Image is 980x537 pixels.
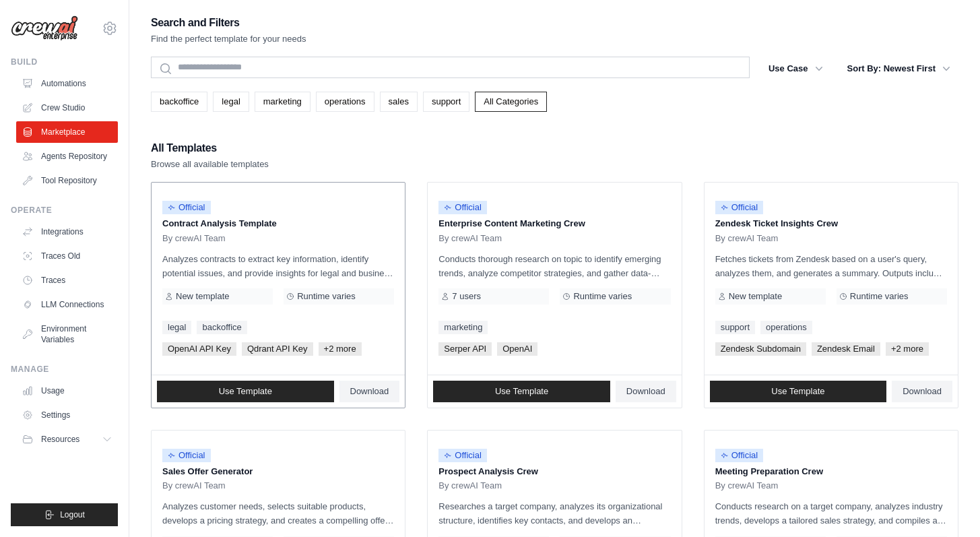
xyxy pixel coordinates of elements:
p: Conducts research on a target company, analyzes industry trends, develops a tailored sales strate... [715,499,947,528]
img: Logo [11,15,78,41]
span: Runtime varies [573,291,632,302]
a: marketing [438,321,488,334]
span: By crewAI Team [715,480,779,491]
a: Use Template [710,381,887,402]
a: Settings [16,404,118,426]
p: Prospect Analysis Crew [438,465,670,478]
p: Zendesk Ticket Insights Crew [715,217,947,230]
span: Download [626,386,665,397]
span: 7 users [452,291,481,302]
span: New template [176,291,229,302]
span: Serper API [438,342,492,356]
p: Conducts thorough research on topic to identify emerging trends, analyze competitor strategies, a... [438,252,670,280]
button: Use Case [760,57,831,81]
p: Analyzes customer needs, selects suitable products, develops a pricing strategy, and creates a co... [162,499,394,528]
span: Zendesk Email [812,342,880,356]
h2: Search and Filters [151,13,306,32]
a: Use Template [433,381,610,402]
button: Logout [11,503,118,526]
a: Download [339,381,400,402]
span: Runtime varies [850,291,909,302]
p: Analyzes contracts to extract key information, identify potential issues, and provide insights fo... [162,252,394,280]
a: All Categories [475,92,547,112]
span: Official [438,201,487,214]
a: Usage [16,380,118,402]
a: Traces [16,270,118,291]
p: Sales Offer Generator [162,465,394,478]
p: Enterprise Content Marketing Crew [438,217,670,230]
span: Official [162,449,211,462]
p: Find the perfect template for your needs [151,32,306,46]
button: Sort By: Newest First [839,57,958,81]
a: Environment Variables [16,318,118,350]
p: Meeting Preparation Crew [715,465,947,478]
a: Marketplace [16,121,118,143]
p: Researches a target company, analyzes its organizational structure, identifies key contacts, and ... [438,499,670,528]
a: backoffice [151,92,207,112]
button: Resources [16,429,118,450]
a: marketing [255,92,311,112]
span: New template [729,291,782,302]
span: Official [162,201,211,214]
p: Fetches tickets from Zendesk based on a user's query, analyzes them, and generates a summary. Out... [715,252,947,280]
a: support [715,321,755,334]
span: +2 more [319,342,362,356]
span: Resources [41,434,79,445]
a: Traces Old [16,245,118,267]
a: legal [162,321,191,334]
span: Official [438,449,487,462]
a: Download [892,381,952,402]
span: Logout [60,509,85,520]
span: By crewAI Team [162,233,226,244]
span: Runtime varies [297,291,356,302]
span: Use Template [495,386,548,397]
span: Official [715,449,764,462]
a: operations [316,92,374,112]
a: Agents Repository [16,146,118,167]
h2: All Templates [151,139,269,158]
span: Download [350,386,389,397]
span: OpenAI [497,342,537,356]
a: legal [213,92,249,112]
p: Contract Analysis Template [162,217,394,230]
span: Official [715,201,764,214]
a: Crew Studio [16,97,118,119]
span: Zendesk Subdomain [715,342,806,356]
a: backoffice [197,321,247,334]
div: Operate [11,205,118,216]
span: By crewAI Team [438,480,502,491]
a: Tool Repository [16,170,118,191]
a: sales [380,92,418,112]
div: Build [11,57,118,67]
a: Use Template [157,381,334,402]
p: Browse all available templates [151,158,269,171]
a: Download [616,381,676,402]
span: Use Template [771,386,824,397]
span: +2 more [886,342,929,356]
div: Manage [11,364,118,375]
span: By crewAI Team [162,480,226,491]
span: By crewAI Team [715,233,779,244]
span: OpenAI API Key [162,342,236,356]
a: support [423,92,469,112]
a: Integrations [16,221,118,243]
a: operations [760,321,812,334]
span: Download [903,386,942,397]
span: Qdrant API Key [242,342,313,356]
a: LLM Connections [16,294,118,315]
span: Use Template [219,386,272,397]
span: By crewAI Team [438,233,502,244]
a: Automations [16,73,118,94]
